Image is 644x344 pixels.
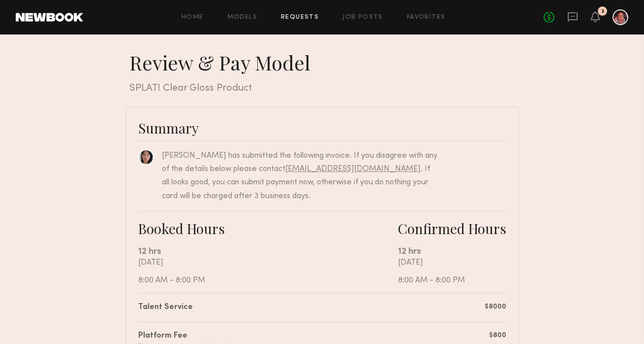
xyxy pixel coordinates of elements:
div: $8000 [485,302,506,312]
a: Home [182,14,204,21]
div: [DATE] 8:00 AM - 8:00 PM [398,258,506,285]
div: 12 hrs [138,245,398,258]
a: [EMAIL_ADDRESS][DOMAIN_NAME] [285,165,421,173]
div: Summary [138,119,506,137]
a: Job Posts [342,14,383,21]
div: 3 [601,9,604,14]
div: $800 [489,330,506,341]
div: Talent Service [138,302,193,313]
div: Confirmed Hours [398,220,506,237]
a: Requests [281,14,319,21]
div: Booked Hours [138,220,398,237]
div: SPLAT! Clear Gloss Product [129,83,519,95]
div: [PERSON_NAME] has submitted the following invoice. If you disagree with any of the details below ... [162,149,438,203]
div: Platform Fee [138,330,233,342]
div: Review & Pay Model [129,50,519,75]
div: [DATE] 8:00 AM - 8:00 PM [138,258,398,285]
a: Favorites [407,14,446,21]
a: Models [227,14,257,21]
div: 12 hrs [398,245,506,258]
